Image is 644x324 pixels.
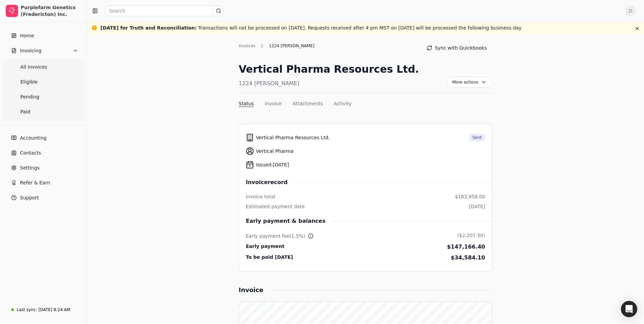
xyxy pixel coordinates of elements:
[293,100,323,107] button: Attachments
[246,203,305,210] div: Estimated payment date
[100,25,197,31] span: [DATE] for Truth and Reconciliation :
[469,203,485,210] div: [DATE]
[246,233,290,239] span: Early payment fee
[625,5,636,16] button: D
[4,75,82,89] a: Eligible
[3,176,84,190] button: Refer & Earn
[20,64,47,71] span: All Invoices
[3,29,84,42] a: Home
[20,164,39,172] span: Settings
[20,93,39,101] span: Pending
[457,232,485,240] div: ($2,207.50)
[239,285,270,294] div: Invoice
[256,161,289,168] span: Issued: [DATE]
[20,108,30,115] span: Paid
[4,60,82,74] a: All Invoices
[621,301,637,317] div: Open Intercom Messenger
[290,233,306,239] span: ( 1.5 %)
[20,78,38,86] span: Eligible
[3,44,84,57] button: Invoicing
[3,304,84,316] a: Last sync:[DATE] 8:24 AM
[3,191,84,204] button: Support
[3,161,84,175] a: Settings
[239,43,259,49] div: Invoices
[239,42,318,49] nav: Breadcrumb
[246,193,275,200] div: Invoice total
[421,42,492,53] button: Sync with Quickbooks
[21,4,81,18] div: Purplefarm Genetics (Fredericton) Inc.
[446,77,492,88] button: More actions
[256,148,293,155] span: Vertical Pharma
[334,100,351,107] button: Activity
[38,307,70,313] div: [DATE] 8:24 AM
[473,134,482,141] span: Sent
[4,105,82,119] a: Paid
[239,100,254,107] button: Status
[3,131,84,145] a: Accounting
[455,193,485,200] div: $183,958.00
[4,90,82,104] a: Pending
[105,5,224,16] input: Search
[20,47,41,54] span: Invoicing
[246,254,293,262] div: To be paid [DATE]
[246,243,284,251] div: Early payment
[17,307,37,313] div: Last sync:
[20,134,47,142] span: Accounting
[256,134,330,141] span: Vertical Pharma Resources Ltd.
[265,100,282,107] button: Invoice
[3,146,84,160] a: Contacts
[239,79,419,88] div: 1224 [PERSON_NAME]
[451,254,485,262] div: $34,584.10
[20,149,41,157] span: Contacts
[246,217,332,225] span: Early payment & balances
[20,32,34,39] span: Home
[20,194,39,201] span: Support
[447,243,485,251] div: $147,166.40
[246,178,294,186] span: Invoice record
[239,61,419,77] div: Vertical Pharma Resources Ltd.
[265,43,318,49] div: 1224 [PERSON_NAME]
[100,24,521,32] div: Transactions will not be processed on [DATE]. Requests received after 4 pm MST on [DATE] will be ...
[20,179,50,186] span: Refer & Earn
